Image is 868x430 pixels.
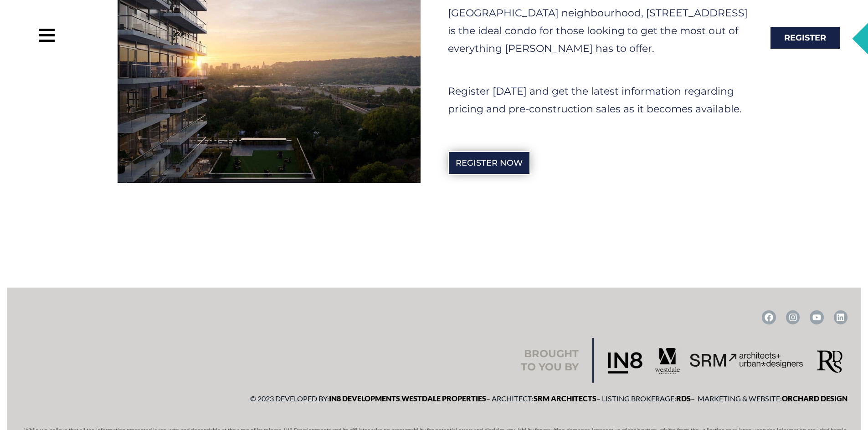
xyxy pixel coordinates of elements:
[676,394,691,403] a: RDS
[456,159,523,167] span: Register Now
[448,82,751,118] p: Register [DATE] and get the latest information regarding pricing and pre-construction sales as it...
[521,347,579,374] h2: Brought to you by
[782,394,847,403] a: Orchard Design
[401,394,486,403] a: Westdale Properties
[448,151,530,175] a: Register Now
[534,394,596,403] a: SRM Architects
[329,394,400,403] a: IN8 Developments
[784,34,826,42] span: Register
[21,392,847,405] p: © 2023 Developed by: , – Architect: – Listing Brokerage: – Marketing & Website:
[770,26,841,50] a: Register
